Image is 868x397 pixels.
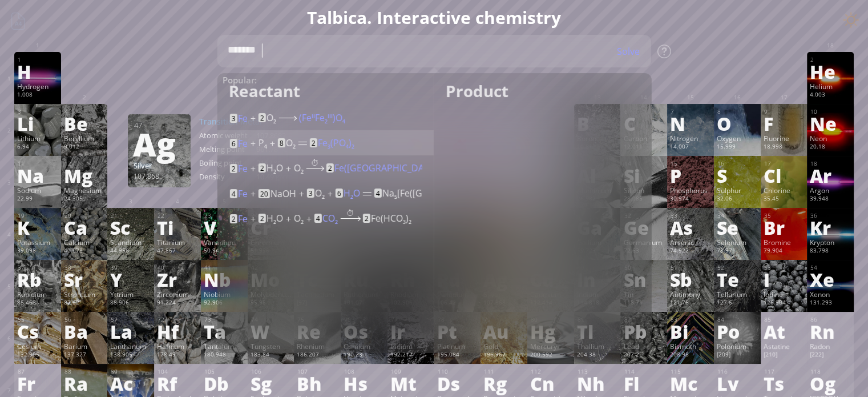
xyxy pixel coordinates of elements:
[157,342,198,351] div: Hafnium
[717,238,758,247] div: Selenium
[483,351,524,360] div: 196.967
[64,374,105,392] div: Ra
[297,368,338,375] div: 107
[266,162,282,174] span: H O
[158,264,198,271] div: 40
[157,374,198,392] div: Rf
[374,189,381,198] mark: 4
[273,219,276,226] sub: 2
[810,62,851,81] div: He
[297,351,338,360] div: 186.207
[670,166,711,185] div: P
[111,368,151,375] div: 89
[300,219,303,226] sub: 2
[670,270,711,288] div: Sb
[18,212,58,219] div: 19
[64,134,105,143] div: Beryllium
[134,171,185,181] div: 107.868
[204,351,245,360] div: 180.948
[204,374,245,392] div: Db
[390,374,431,392] div: Mt
[764,143,805,152] div: 18.998
[199,171,256,182] div: Density
[217,82,413,101] div: Reactant
[810,374,851,392] div: Og
[64,264,105,271] div: 38
[764,368,805,375] div: 117
[110,238,151,247] div: Scandium
[623,351,664,360] div: 207.2
[297,374,338,392] div: Bh
[671,108,711,115] div: 7
[717,166,758,185] div: S
[157,238,198,247] div: Titanium
[17,351,58,360] div: 132.905
[17,134,58,143] div: Lithium
[764,299,805,308] div: 126.904
[764,218,805,236] div: Br
[717,108,758,115] div: 8
[157,299,198,308] div: 91.224
[237,212,247,225] span: Fe
[204,218,245,236] div: V
[577,374,618,392] div: Nh
[17,374,58,392] div: Fr
[334,207,365,218] div: ⏱
[6,6,862,29] h1: Talbica. Interactive chemistry
[810,195,851,204] div: 39.948
[335,189,342,198] mark: 6
[133,135,184,153] div: Ag
[229,208,422,226] div: + + +
[292,143,295,150] sub: 2
[64,351,105,360] div: 137.327
[251,351,292,360] div: 183.84
[717,322,758,340] div: Po
[327,143,330,150] sub: 3
[670,374,711,392] div: Mc
[670,351,711,360] div: 208.98
[64,299,105,308] div: 87.62
[717,351,758,360] div: [209]
[17,82,58,91] div: Hydrogen
[309,138,317,147] mark: 2
[300,157,329,168] div: ⏱
[671,212,711,219] div: 33
[370,212,411,224] span: Fe(HCO )
[237,137,247,150] span: Fe
[343,187,360,199] span: H O
[717,195,758,204] div: 32.06
[64,195,105,204] div: 24.305
[810,342,851,351] div: Radon
[717,316,758,323] div: 84
[350,194,353,200] sub: 2
[204,212,245,219] div: 23
[17,218,58,236] div: K
[237,162,247,175] span: Fe
[204,264,245,271] div: 41
[17,299,58,308] div: 85.468
[64,114,105,133] div: Be
[18,108,58,115] div: 3
[810,56,851,63] div: 2
[764,270,805,288] div: I
[810,114,851,133] div: Ne
[764,290,805,299] div: Iodine
[199,130,256,141] div: Atomic weight
[670,247,711,256] div: 74.922
[483,374,524,392] div: Rg
[810,186,851,195] div: Argon
[64,186,105,195] div: Magnesium
[157,351,198,360] div: 178.49
[531,368,571,375] div: 112
[229,108,422,125] div: +
[64,238,105,247] div: Calcium
[810,316,851,323] div: 86
[437,351,478,360] div: 195.084
[110,322,151,340] div: La
[326,163,333,173] mark: 2
[810,322,851,340] div: Rn
[764,351,805,360] div: [210]
[344,374,385,392] div: Hs
[670,143,711,152] div: 14.007
[158,212,198,219] div: 22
